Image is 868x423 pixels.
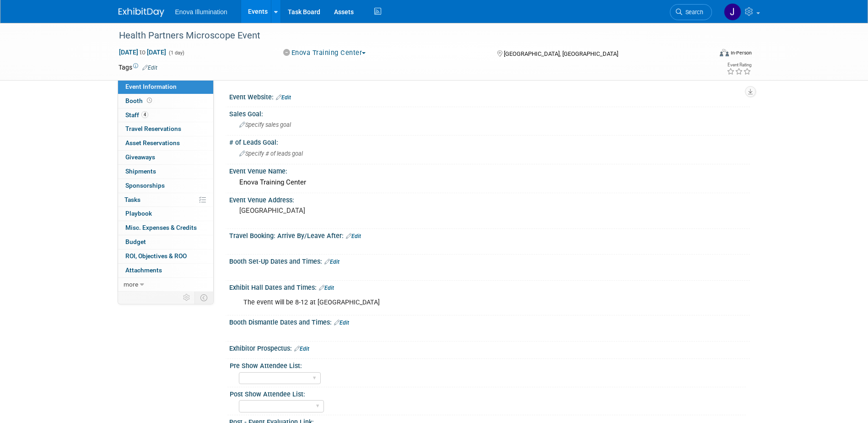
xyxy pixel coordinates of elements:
[118,94,213,108] a: Booth
[118,207,213,221] a: Playbook
[236,175,743,190] div: Enova Training Center
[125,139,180,146] span: Asset Reservations
[118,264,213,277] a: Attachments
[168,50,184,56] span: (1 day)
[118,165,213,179] a: Shipments
[175,8,227,16] span: Enova Illumination
[125,210,152,217] span: Playbook
[294,346,309,352] a: Edit
[119,48,167,56] span: [DATE] [DATE]
[119,63,157,72] td: Tags
[118,151,213,164] a: Giveaways
[229,193,750,205] div: Event Venue Address:
[682,9,703,16] span: Search
[229,164,750,176] div: Event Venue Name:
[230,387,746,399] div: Post Show Attendee List:
[229,229,750,241] div: Travel Booking: Arrive By/Leave After:
[720,49,729,56] img: Format-Inperson.png
[125,111,148,119] span: Staff
[229,255,750,266] div: Booth Set-Up Dates and Times:
[125,238,146,245] span: Budget
[334,320,349,326] a: Edit
[118,221,213,235] a: Misc. Expenses & Credits
[724,3,741,21] img: Jennifer Ward
[658,48,752,61] div: Event Format
[118,278,213,292] a: more
[118,108,213,122] a: Staff4
[237,293,649,312] div: The event will be 8-12 at [GEOGRAPHIC_DATA]
[239,150,303,157] span: Specify # of leads goal
[319,285,334,291] a: Edit
[118,179,213,193] a: Sponsorships
[125,153,155,161] span: Giveaways
[125,224,197,231] span: Misc. Expenses & Credits
[125,97,154,104] span: Booth
[229,315,750,327] div: Booth Dismantle Dates and Times:
[118,136,213,150] a: Asset Reservations
[118,235,213,249] a: Budget
[138,49,147,56] span: to
[239,206,436,215] pre: [GEOGRAPHIC_DATA]
[229,90,750,102] div: Event Website:
[141,111,148,118] span: 4
[324,259,340,265] a: Edit
[229,342,750,353] div: Exhibitor Prospectus:
[116,27,698,44] div: Health Partners Microscope Event
[727,63,751,67] div: Event Rating
[229,281,750,293] div: Exhibit Hall Dates and Times:
[125,168,156,175] span: Shipments
[125,125,181,132] span: Travel Reservations
[504,50,618,57] span: [GEOGRAPHIC_DATA], [GEOGRAPHIC_DATA]
[125,182,165,189] span: Sponsorships
[142,65,157,71] a: Edit
[118,80,213,94] a: Event Information
[119,8,164,17] img: ExhibitDay
[730,49,752,56] div: In-Person
[229,136,750,147] div: # of Leads Goal:
[194,292,213,304] td: Toggle Event Tabs
[280,48,369,58] button: Enova Training Center
[670,4,712,20] a: Search
[125,252,187,260] span: ROI, Objectives & ROO
[118,193,213,207] a: Tasks
[125,266,162,274] span: Attachments
[229,107,750,119] div: Sales Goal:
[179,292,195,304] td: Personalize Event Tab Strip
[124,281,138,288] span: more
[145,97,154,104] span: Booth not reserved yet
[118,122,213,136] a: Travel Reservations
[125,83,177,90] span: Event Information
[118,249,213,263] a: ROI, Objectives & ROO
[124,196,140,203] span: Tasks
[276,94,291,101] a: Edit
[239,121,291,128] span: Specify sales goal
[346,233,361,239] a: Edit
[230,359,746,370] div: Pre Show Attendee List:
